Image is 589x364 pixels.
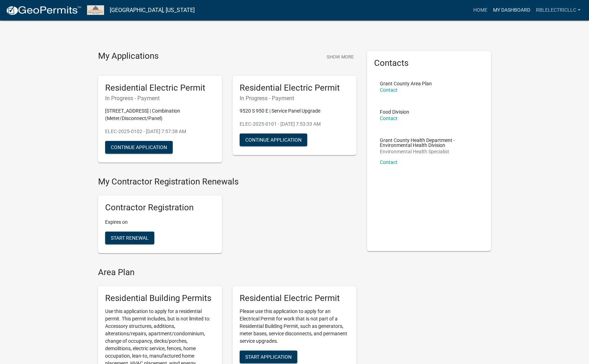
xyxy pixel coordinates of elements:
[380,138,478,148] p: Grant County Health Department - Environmental Health Division
[105,218,215,226] p: Expires on
[380,87,398,93] a: Contact
[374,58,484,68] h5: Contacts
[87,5,104,15] img: Grant County, Indiana
[98,177,356,187] h4: My Contractor Registration Renewals
[240,83,349,93] h5: Residential Electric Permit
[240,120,349,128] p: ELEC-2025-0101 - [DATE] 7:53:33 AM
[245,354,292,359] span: Start Application
[324,51,356,63] button: Show More
[533,4,583,17] a: rblelectricllc
[380,109,409,114] p: Food Division
[105,293,215,303] h5: Residential Building Permits
[111,235,149,241] span: Start Renewal
[470,4,490,17] a: Home
[240,107,349,115] p: 9520 S 950 E | Service Panel Upgrade
[98,267,356,278] h4: Area Plan
[105,128,215,135] p: ELEC-2025-0102 - [DATE] 7:57:38 AM
[98,177,356,259] wm-registration-list-section: My Contractor Registration Renewals
[105,83,215,93] h5: Residential Electric Permit
[380,81,432,86] p: Grant County Area Plan
[240,293,349,303] h5: Residential Electric Permit
[240,351,297,363] button: Start Application
[105,232,154,244] button: Start Renewal
[105,141,173,154] button: Continue Application
[105,95,215,102] h6: In Progress - Payment
[240,95,349,102] h6: In Progress - Payment
[380,159,398,165] a: Contact
[105,203,215,213] h5: Contractor Registration
[240,133,307,146] button: Continue Application
[380,149,478,154] p: Environmental Health Specialist
[240,308,349,345] p: Please use this application to apply for an Electrical Permit for work that is not part of a Resi...
[98,51,159,62] h4: My Applications
[110,4,195,16] a: [GEOGRAPHIC_DATA], [US_STATE]
[380,115,398,121] a: Contact
[490,4,533,17] a: My Dashboard
[105,107,215,122] p: [STREET_ADDRESS] | Combination (Meter/Disconnect/Panel)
